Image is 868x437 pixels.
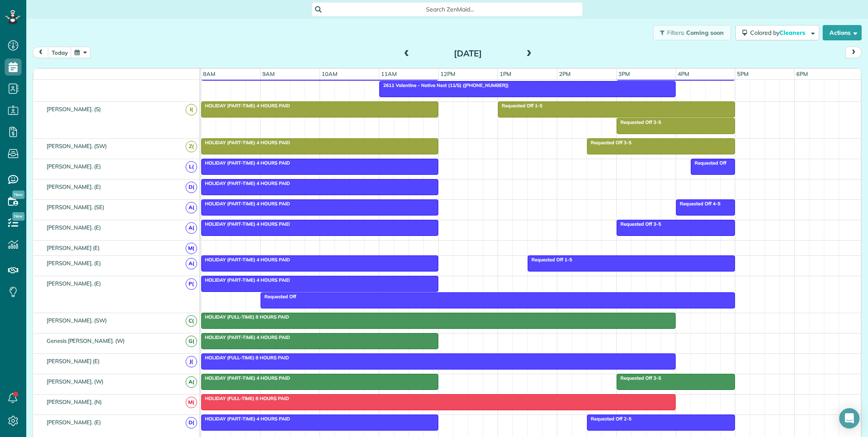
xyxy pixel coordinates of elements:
span: New [12,212,25,221]
span: 2611 Valentine - Native Nest (11/S) ([PHONE_NUMBER]) [379,82,509,88]
span: M( [186,397,197,408]
span: HOLIDAY (FULL-TIME) 8 HOURS PAID [201,355,289,361]
button: Colored byCleaners [735,25,819,40]
span: 8am [201,70,217,77]
span: D( [186,417,197,429]
span: Coming soon [686,29,724,36]
span: P( [186,278,197,290]
span: HOLIDAY (FULL-TIME) 8 HOURS PAID [201,395,289,401]
span: [PERSON_NAME]. (SE) [45,204,106,210]
button: prev [33,47,49,58]
span: HOLIDAY (PART-TIME) 4 HOURS PAID [201,221,291,227]
h2: [DATE] [415,49,521,58]
span: [PERSON_NAME]. (E) [45,163,103,170]
span: Requested Off 3-5 [616,221,662,227]
span: J( [186,356,197,367]
span: HOLIDAY (FULL-TIME) 8 HOURS PAID [201,314,289,320]
span: Requested Off [690,160,727,166]
span: C( [186,315,197,327]
span: [PERSON_NAME]. (E) [45,183,103,190]
span: 10am [320,70,339,77]
span: [PERSON_NAME]. (E) [45,224,103,231]
span: Genesis [PERSON_NAME]. (W) [45,337,126,344]
span: [PERSON_NAME]. (N) [45,398,103,405]
span: [PERSON_NAME] (E) [45,244,101,251]
span: HOLIDAY (PART-TIME) 4 HOURS PAID [201,375,291,381]
span: L( [186,161,197,173]
span: G( [186,336,197,347]
span: Colored by [750,29,808,36]
span: Requested Off 3-5 [616,119,662,125]
span: Requested Off 3-5 [616,375,662,381]
span: [PERSON_NAME]. (E) [45,260,103,266]
button: next [846,47,862,58]
span: Filters: [667,29,685,36]
div: Open Intercom Messenger [839,408,860,429]
span: M( [186,243,197,254]
span: HOLIDAY (PART-TIME) 4 HOURS PAID [201,180,291,186]
span: [PERSON_NAME]. (SW) [45,143,108,149]
span: A( [186,222,197,234]
span: HOLIDAY (PART-TIME) 4 HOURS PAID [201,140,291,146]
span: [PERSON_NAME]. (SW) [45,317,108,324]
span: HOLIDAY (PART-TIME) 4 HOURS PAID [201,257,291,263]
span: 9am [261,70,276,77]
span: 6pm [795,70,810,77]
span: 4pm [676,70,691,77]
span: D( [186,182,197,193]
span: 12pm [439,70,457,77]
span: Requested Off 1-5 [527,257,573,263]
span: Requested Off 4-5 [676,201,721,207]
span: Requested Off 2-5 [587,416,632,422]
button: Actions [823,25,862,40]
span: HOLIDAY (PART-TIME) 4 HOURS PAID [201,103,291,109]
span: [PERSON_NAME]. (E) [45,419,103,426]
span: 3pm [617,70,632,77]
span: HOLIDAY (PART-TIME) 4 HOURS PAID [201,277,291,283]
span: [PERSON_NAME]. (W) [45,378,105,385]
span: Z( [186,141,197,152]
button: today [48,47,72,58]
span: 2pm [557,70,572,77]
span: [PERSON_NAME]. (E) [45,280,103,287]
span: Requested Off 1-5 [498,103,543,109]
span: Requested Off 3-5 [587,140,632,146]
span: 1pm [498,70,513,77]
span: 5pm [735,70,750,77]
span: A( [186,258,197,269]
span: I( [186,104,197,115]
span: [PERSON_NAME]. (S) [45,106,103,112]
span: New [12,190,25,199]
span: HOLIDAY (PART-TIME) 4 HOURS PAID [201,416,291,422]
span: Cleaners [779,29,807,36]
span: Requested Off [260,294,297,300]
span: HOLIDAY (PART-TIME) 4 HOURS PAID [201,334,291,340]
span: A( [186,376,197,388]
span: HOLIDAY (PART-TIME) 4 HOURS PAID [201,201,291,207]
span: HOLIDAY (PART-TIME) 4 HOURS PAID [201,160,291,166]
span: 11am [379,70,398,77]
span: A( [186,202,197,213]
span: [PERSON_NAME] (E) [45,358,101,364]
